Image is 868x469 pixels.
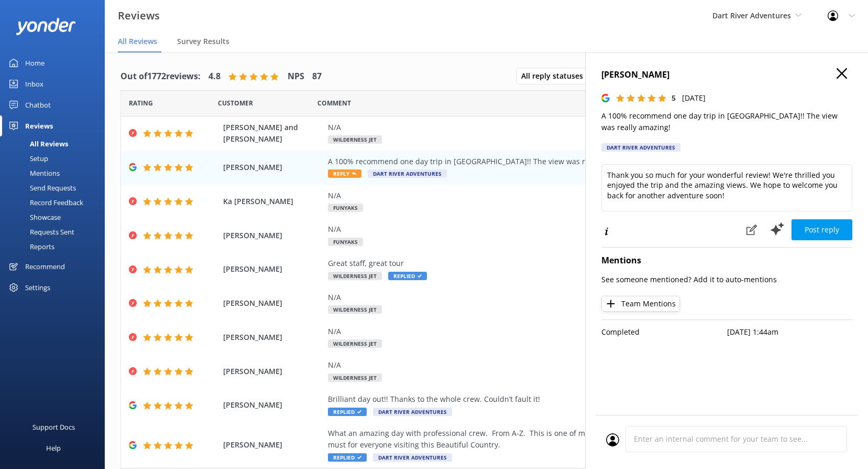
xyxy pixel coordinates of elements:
a: Requests Sent [6,225,105,239]
h4: Out of 1772 reviews: [120,70,201,83]
div: Settings [25,277,50,298]
h4: Mentions [601,254,852,268]
a: Send Requests [6,180,105,195]
a: All Reviews [6,136,105,151]
div: Home [25,52,45,73]
span: Survey Results [177,36,229,47]
div: Reviews [25,115,53,136]
span: Wilderness Jet [328,135,382,144]
span: 5 [672,93,676,103]
span: [PERSON_NAME] [223,230,323,241]
a: Showcase [6,210,105,225]
span: [PERSON_NAME] [223,399,323,411]
a: Reports [6,239,105,254]
div: Chatbot [25,94,51,115]
div: Inbox [25,73,43,94]
div: Support Docs [32,417,75,438]
a: Setup [6,151,105,166]
span: Date [218,98,253,108]
p: See someone mentioned? Add it to auto-mentions [601,274,852,285]
div: N/A [328,190,781,201]
span: [PERSON_NAME] [223,297,323,309]
textarea: Thank you so much for your wonderful review! We're thrilled you enjoyed the trip and the amazing ... [601,164,852,211]
div: Help [46,438,61,459]
div: All Reviews [6,136,68,151]
div: Dart River Adventures [601,143,680,152]
div: N/A [328,223,781,235]
img: yonder-white-logo.png [16,18,76,35]
button: Post reply [792,219,852,240]
span: [PERSON_NAME] [223,439,323,451]
span: Funyaks [328,204,363,212]
div: N/A [328,326,781,337]
span: Date [129,98,153,108]
span: Ka [PERSON_NAME] [223,196,323,207]
p: [DATE] [682,92,706,104]
span: Wilderness Jet [328,374,382,382]
p: [DATE] 1:44am [727,326,853,338]
button: Close [837,68,847,80]
h4: [PERSON_NAME] [601,68,852,82]
div: Recommend [25,256,65,277]
span: Wilderness Jet [328,339,382,348]
span: Replied [328,408,367,416]
div: Great staff, great tour [328,258,781,269]
span: Reply [328,169,361,178]
span: [PERSON_NAME] [223,366,323,377]
div: Reports [6,239,54,254]
span: Dart River Adventures [368,169,447,178]
div: What an amazing day with professional crew. From A-Z. This is one of my highlights in [GEOGRAPHIC... [328,428,781,451]
div: Setup [6,151,48,166]
span: All Reviews [118,36,157,47]
span: Dart River Adventures [712,10,791,20]
div: N/A [328,292,781,303]
h4: NPS [288,70,304,83]
span: Dart River Adventures [373,453,452,462]
span: Replied [328,453,367,462]
a: Mentions [6,166,105,180]
div: Brilliant day out!! Thanks to the whole crew. Couldn’t fault it! [328,393,781,405]
button: Team Mentions [601,296,680,312]
div: Record Feedback [6,195,83,210]
div: Requests Sent [6,225,74,239]
img: user_profile.svg [606,433,619,446]
h3: Reviews [118,7,160,24]
span: [PERSON_NAME] [223,263,323,275]
span: Wilderness Jet [328,272,382,280]
div: N/A [328,359,781,371]
span: Replied [388,272,427,280]
span: [PERSON_NAME] [223,332,323,343]
h4: 87 [312,70,322,83]
span: [PERSON_NAME] and [PERSON_NAME] [223,122,323,145]
h4: 4.8 [208,70,221,83]
div: Showcase [6,210,61,225]
span: Funyaks [328,238,363,246]
span: Dart River Adventures [373,408,452,416]
p: Completed [601,326,727,338]
span: [PERSON_NAME] [223,162,323,173]
a: Record Feedback [6,195,105,210]
div: A 100% recommend one day trip in [GEOGRAPHIC_DATA]!! The view was really amazing! [328,156,781,167]
div: N/A [328,122,781,133]
span: All reply statuses [521,70,589,82]
p: A 100% recommend one day trip in [GEOGRAPHIC_DATA]!! The view was really amazing! [601,110,852,134]
div: Mentions [6,166,60,180]
span: Question [317,98,351,108]
div: Send Requests [6,180,76,195]
span: Wilderness Jet [328,305,382,314]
